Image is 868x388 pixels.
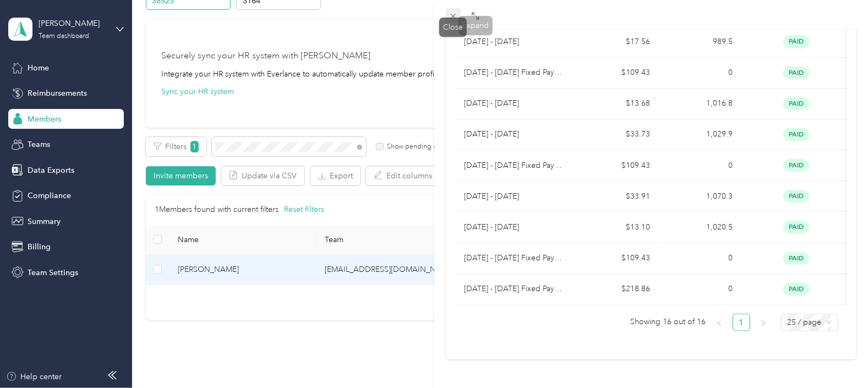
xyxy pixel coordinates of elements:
span: paid [783,97,810,110]
iframe: Everlance-gr Chat Button Frame [806,326,868,388]
td: $33.73 [576,119,659,150]
span: paid [783,252,810,265]
span: paid [783,159,810,172]
td: 0 [659,243,741,274]
span: right [760,320,767,326]
p: [DATE] - [DATE] Fixed Payment [464,252,567,264]
td: $109.43 [576,150,659,181]
div: Page Size [781,314,838,331]
span: paid [783,35,810,48]
td: 0 [659,274,741,305]
li: Next Page [755,314,772,331]
td: 1,016.8 [659,89,741,119]
p: [DATE] - [DATE] [464,190,567,203]
span: paid [783,190,810,203]
td: 989.5 [659,26,741,57]
td: $17.56 [576,26,659,57]
div: Expand [458,16,493,35]
p: [DATE] - [DATE] Fixed Payment [464,160,567,172]
p: [DATE] - [DATE] [464,221,567,233]
button: right [755,314,772,331]
td: $13.10 [576,212,659,243]
li: Previous Page [711,314,728,331]
p: [DATE] - [DATE] [464,36,567,48]
td: $13.68 [576,89,659,119]
p: [DATE] - [DATE] [464,128,567,140]
span: Showing 16 out of 16 [631,314,706,330]
p: [DATE] - [DATE] Fixed Payment [464,67,567,79]
td: 1,070.3 [659,181,741,212]
span: paid [783,283,810,296]
a: 1 [733,314,750,331]
td: $109.43 [576,58,659,89]
p: [DATE] - [DATE] [464,97,567,110]
td: 1,029.9 [659,119,741,150]
td: $109.43 [576,243,659,274]
span: 25 / page [788,314,832,331]
button: left [711,314,728,331]
td: 0 [659,58,741,89]
span: paid [783,67,810,79]
span: left [716,320,723,326]
td: 0 [659,150,741,181]
td: $218.86 [576,274,659,305]
li: 1 [733,314,750,331]
td: 1,020.5 [659,212,741,243]
span: paid [783,221,810,233]
span: paid [783,128,810,141]
td: $33.91 [576,181,659,212]
p: [DATE] - [DATE] Fixed Payment [464,283,567,295]
div: Close [439,18,467,37]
